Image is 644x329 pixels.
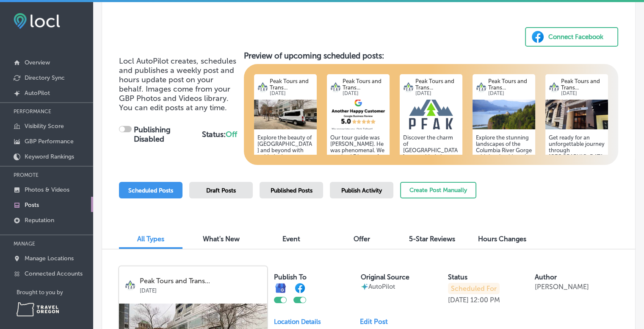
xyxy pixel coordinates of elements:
p: Scheduled For [448,283,500,294]
h5: Get ready for an unforgettable journey through [GEOGRAPHIC_DATA]'s diverse neighborhoods and stun... [549,134,605,230]
p: [PERSON_NAME] [535,283,589,291]
span: Locl AutoPilot creates, schedules and publishes a weekly post and hours update post on your behal... [119,56,236,103]
a: Edit Post [360,318,395,326]
img: 17104492890ec501f5-ee29-41d3-8226-c629ac74d105_2023-02-19.png [400,100,462,129]
img: logo [549,82,559,92]
span: All Types [137,235,164,243]
p: GBP Performance [25,138,74,145]
p: Peak Tours and Trans... [488,78,532,91]
span: Off [226,130,237,139]
p: Overview [25,59,50,66]
div: Connect Facebook [548,31,603,43]
p: [DATE] [343,91,386,96]
h3: Preview of upcoming scheduled posts: [244,51,618,61]
button: Create Post Manually [400,182,476,198]
img: logo [330,82,341,92]
p: Manage Locations [25,255,74,262]
span: What's New [203,235,240,243]
p: Location Details [274,318,321,326]
p: AutoPilot [368,283,395,290]
strong: Publishing Disabled [134,125,171,144]
img: fda3e92497d09a02dc62c9cd864e3231.png [14,13,60,29]
p: Reputation [25,217,54,224]
p: Posts [25,201,39,209]
p: Peak Tours and Trans... [561,78,605,91]
label: Publish To [274,273,307,281]
p: Photos & Videos [25,186,69,193]
h5: Explore the stunning landscapes of the Columbia River Gorge with local guides who know all the hi... [476,134,532,230]
img: 1712889782e9ac50a2-633a-4532-b9a1-66455030761a_2024-04-10.jpg [545,100,608,129]
img: 171271699310aeaa3f-80ef-4910-9ae9-972b391019f8_2024-04-09.jpg [473,100,535,129]
p: Brought to you by [17,289,93,296]
p: 12:00 PM [470,296,500,304]
p: Peak Tours and Trans... [140,277,261,285]
p: Peak Tours and Trans... [270,78,313,91]
button: Connect Facebook [525,27,618,47]
img: logo [125,280,135,290]
p: [DATE] [140,285,261,294]
img: logo [403,82,414,92]
p: [DATE] [270,91,313,96]
p: [DATE] [488,91,532,96]
img: 17104492870fe52805-aafe-411a-b6b7-3ce2bed76ba3_2023-02-21.jpg [254,100,317,129]
label: Original Source [361,273,409,281]
h5: Our tour guide was [PERSON_NAME]. He was phenomenal. We received 3 hours of non-stop information ... [330,134,386,230]
span: Published Posts [271,187,312,194]
p: AutoPilot [25,89,50,97]
span: 5-Star Reviews [409,235,455,243]
p: Directory Sync [25,74,65,81]
img: logo [476,82,486,92]
p: [DATE] [561,91,605,96]
label: Author [535,273,557,281]
span: Publish Activity [341,187,382,194]
h5: Explore the beauty of [GEOGRAPHIC_DATA] and beyond with guided adventures from local experts. Joi... [257,134,313,230]
span: Event [282,235,300,243]
img: b258941e-a467-41cb-b5e5-b69354d0bf76.png [327,100,390,129]
span: You can edit posts at any time. [119,103,227,112]
p: Connected Accounts [25,270,83,277]
span: Scheduled Posts [128,187,173,194]
img: autopilot-icon [361,283,368,290]
strong: Status: [202,130,237,139]
p: Keyword Rankings [25,153,74,160]
span: Offer [354,235,370,243]
h5: Discover the charm of [GEOGRAPHIC_DATA] on a guided city tour. From vibrant neighborhoods to icon... [403,134,459,230]
span: Draft Posts [206,187,236,194]
img: logo [257,82,268,92]
p: [DATE] [415,91,459,96]
p: Peak Tours and Trans... [343,78,386,91]
p: Peak Tours and Trans... [415,78,459,91]
span: Hours Changes [478,235,526,243]
p: [DATE] [448,296,469,304]
label: Status [448,273,467,281]
p: Visibility Score [25,123,64,130]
